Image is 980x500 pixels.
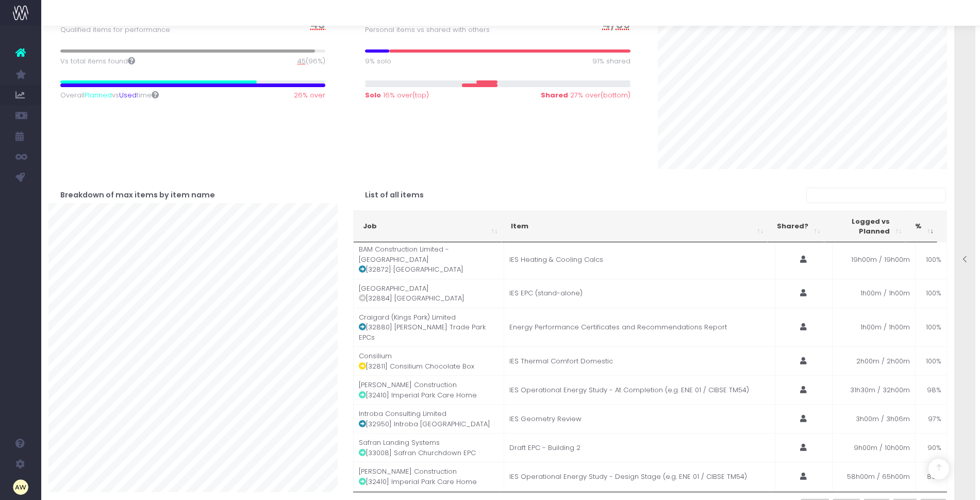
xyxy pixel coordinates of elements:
span: Planned [85,90,112,101]
span: [32410] Imperial Park Care Home [359,390,477,401]
span: [32884] [GEOGRAPHIC_DATA] [359,293,464,304]
span: Introba Consulting Limited [359,409,446,419]
span: [32811] Consilium Chocolate Box [359,361,474,372]
span: 45 [297,56,306,66]
span: Safran Landing Systems [359,438,440,448]
span: (top) [365,90,429,101]
span: 58h00m / 65h00m [847,472,910,482]
span: [33008] Safran Churchdown EPC [359,448,476,458]
span: [32950] Introba [GEOGRAPHIC_DATA] [359,419,490,429]
span: 97% [928,414,941,424]
span: 3h00m / 3h06m [856,414,910,424]
th: Job: activate to sort column ascending [354,211,502,242]
span: Personal items vs shared with others [365,25,490,35]
span: 1h00m / 1h00m [860,322,910,332]
td: Draft EPC - Building 2 [504,433,775,462]
span: 100% [926,255,941,265]
span: Craigard (Kings Park) Limited [359,312,456,323]
span: 100% [926,288,941,298]
strong: Solo [365,90,381,100]
span: [32410] Imperial Park Care Home [359,477,477,487]
h4: Breakdown of max items by item name [60,191,215,199]
h4: List of all items [365,191,424,199]
th: Item: activate to sort column ascending [502,211,768,242]
th: Shared?: activate to sort column ascending [768,211,824,242]
span: 9% solo [365,56,391,66]
span: 100% [926,322,941,332]
span: Vs total items found [60,56,135,66]
span: Used [119,90,137,101]
span: 9h00m / 10h00m [854,443,910,453]
td: IES Thermal Comfort Domestic [504,346,775,375]
span: 16% over [383,90,412,101]
td: IES EPC (stand-alone) [504,279,775,308]
td: IES Heating & Cooling Calcs [504,240,775,279]
span: 27% over [570,90,601,101]
span: 19h00m / 19h00m [851,255,910,265]
td: IES Geometry Review [504,404,775,433]
span: 2h00m / 2h00m [856,356,910,366]
span: 26% over [294,90,325,101]
td: IES Operational Energy Study - At Completion (e.g. ENE 01 / CIBSE TM54) [504,375,775,404]
span: Consilium [359,351,392,361]
span: 100% [926,356,941,366]
span: 31h30m / 32h00m [850,385,910,395]
span: Qualified items for performance [60,25,170,35]
span: BAM Construction Limited - [GEOGRAPHIC_DATA] [359,244,499,264]
span: 1h00m / 1h00m [860,288,910,298]
span: [PERSON_NAME] Construction [359,466,457,477]
th: %: activate to sort column ascending [906,211,937,242]
span: 98% [927,385,941,395]
span: 89% [927,472,941,482]
span: 91% shared [592,56,630,66]
span: [GEOGRAPHIC_DATA] [359,284,429,294]
img: images/default_profile_image.png [13,479,28,495]
td: IES Operational Energy Study - Design Stage (e.g. ENE 01 / CIBSE TM54) [504,462,775,491]
strong: Shared [541,90,568,100]
span: 90% [927,443,941,453]
span: [PERSON_NAME] Construction [359,380,457,390]
span: (bottom) [541,90,630,101]
span: [32872] [GEOGRAPHIC_DATA] [359,264,463,275]
span: [32880] [PERSON_NAME] Trade Park EPCs [359,322,499,342]
span: Overall vs time [60,90,159,101]
span: (96%) [297,56,325,66]
td: Energy Performance Certificates and Recommendations Report [504,308,775,347]
th: Logged vs Planned: activate to sort column ascending [824,211,906,242]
